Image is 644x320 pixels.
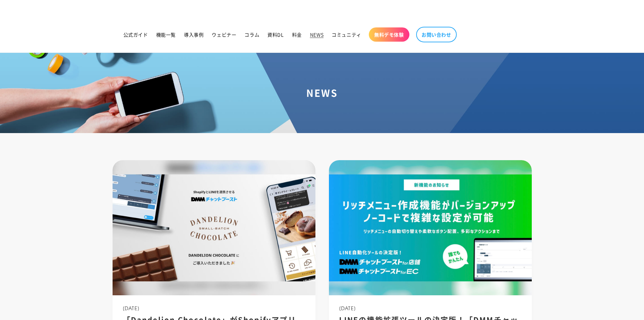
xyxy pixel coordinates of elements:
[8,87,636,99] h1: NEWS
[263,27,288,42] a: 資料DL
[374,31,404,38] span: 無料デモ体験
[288,27,306,42] a: 料金
[292,31,302,38] span: 料金
[328,27,365,42] a: コミュニティ
[310,31,324,38] span: NEWS
[152,27,180,42] a: 機能一覧
[180,27,208,42] a: 導入事例
[119,27,152,42] a: 公式ガイド
[212,31,236,38] span: ウェビナー
[156,31,176,38] span: 機能一覧
[113,160,315,296] img: 「Dandelion Chocolate」がShopifyアプリ「DMMチャットブースト for EC」を導入！LINEを活用した新たなサブスクリプション体験を実現！
[369,27,409,42] a: 無料デモ体験
[244,31,259,38] span: コラム
[184,31,204,38] span: 導入事例
[422,31,451,38] span: お問い合わせ
[123,31,148,38] span: 公式ガイド
[267,31,284,38] span: 資料DL
[208,27,240,42] a: ウェビナー
[332,31,361,38] span: コミュニティ
[123,305,140,312] span: [DATE]
[240,27,263,42] a: コラム
[416,27,457,42] a: お問い合わせ
[306,27,328,42] a: NEWS
[329,160,532,296] img: LINEの機能拡張ツールの決定版！「DMMチャットブースト」がリッチメニュー作成機能をアップデート！ 複雑な設定をノーコードで
[339,305,356,312] span: [DATE]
